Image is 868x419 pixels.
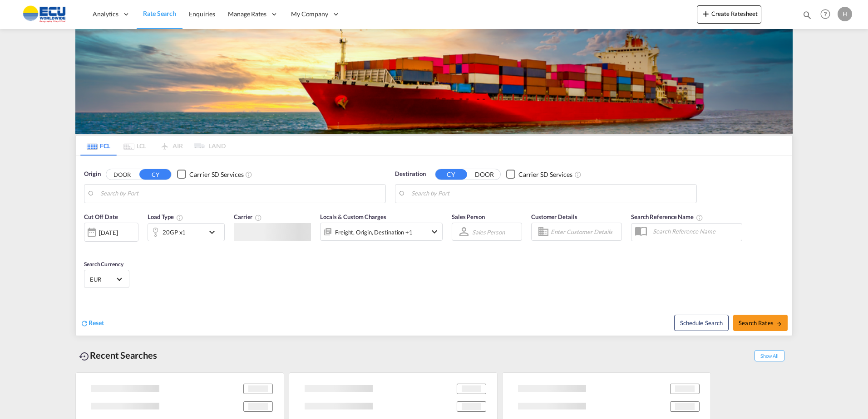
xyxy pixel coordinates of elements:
span: Analytics [93,10,118,19]
input: Search Reference Name [648,224,742,238]
input: Search by Port [100,187,381,200]
md-icon: icon-plus 400-fg [700,8,711,19]
div: icon-refreshReset [80,318,104,328]
md-icon: icon-refresh [80,319,89,327]
md-select: Sales Person [471,225,506,239]
button: CY [435,169,467,180]
div: H [838,7,852,21]
span: Search Reference Name [631,213,703,220]
md-icon: Unchecked: Search for CY (Container Yard) services for all selected carriers.Checked : Search for... [574,171,582,178]
span: Reset [89,319,104,326]
md-icon: Unchecked: Search for CY (Container Yard) services for all selected carriers.Checked : Search for... [245,171,252,178]
div: Help [818,6,838,23]
span: Origin [84,170,100,179]
div: Recent Searches [75,345,161,365]
md-icon: icon-arrow-right [776,321,782,327]
button: CY [139,169,171,180]
span: Sales Person [452,213,485,220]
input: Enter Customer Details [551,225,619,239]
span: Cut Off Date [84,213,118,220]
span: Search Rates [739,319,782,326]
button: Search Ratesicon-arrow-right [733,315,788,331]
md-pagination-wrapper: Use the left and right arrow keys to navigate between tabs [80,136,226,156]
span: Load Type [148,213,183,220]
button: Note: By default Schedule search will only considerorigin ports, destination ports and cut off da... [674,315,729,331]
md-checkbox: Checkbox No Ink [177,170,243,179]
div: Freight Origin Destination Factory Stuffing [335,226,413,239]
md-icon: Your search will be saved by the below given name [696,214,703,221]
md-checkbox: Checkbox No Ink [506,170,572,179]
img: LCL+%26+FCL+BACKGROUND.png [75,29,793,134]
span: Customer Details [531,213,577,220]
span: Rate Search [143,10,176,17]
div: Freight Origin Destination Factory Stuffingicon-chevron-down [320,223,443,241]
span: EUR [90,275,115,283]
button: DOOR [469,169,500,180]
md-icon: icon-backup-restore [79,351,90,362]
div: 20GP x1 [163,226,186,239]
div: 20GP x1icon-chevron-down [148,223,225,241]
button: icon-plus 400-fgCreate Ratesheet [697,5,761,24]
span: Locals & Custom Charges [320,213,386,220]
input: Search by Port [411,187,692,200]
div: Origin DOOR CY Checkbox No InkUnchecked: Search for CY (Container Yard) services for all selected... [76,156,792,336]
span: My Company [291,10,328,19]
md-icon: icon-magnify [802,10,812,20]
span: Help [818,6,833,22]
div: [DATE] [84,223,138,242]
md-icon: icon-chevron-down [429,226,440,237]
span: Enquiries [189,10,215,18]
span: Carrier [234,213,262,220]
md-icon: icon-chevron-down [207,227,222,238]
md-select: Select Currency: € EUREuro [89,273,124,286]
div: Carrier SD Services [189,170,243,179]
md-datepicker: Select [84,241,91,253]
div: [DATE] [99,229,118,237]
md-tab-item: FCL [80,136,117,156]
img: 6cccb1402a9411edb762cf9624ab9cda.png [14,4,75,24]
button: DOOR [106,169,138,180]
span: Manage Rates [228,10,266,19]
span: Search Currency [84,261,123,268]
md-icon: The selected Trucker/Carrierwill be displayed in the rate results If the rates are from another f... [255,214,262,221]
span: Show All [755,350,784,361]
span: Destination [395,170,426,179]
md-icon: icon-information-outline [176,214,183,221]
div: Carrier SD Services [518,170,572,179]
div: icon-magnify [802,10,812,24]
